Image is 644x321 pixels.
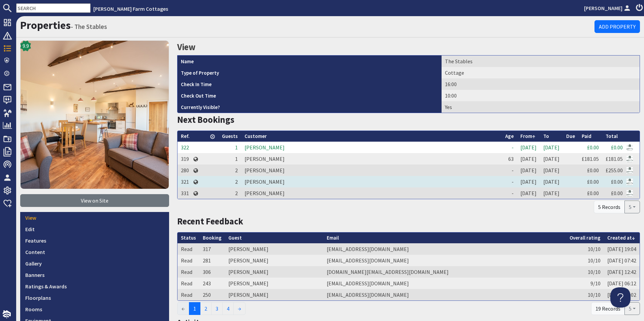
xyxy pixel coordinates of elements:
td: 9/10 [566,278,604,289]
td: [PERSON_NAME] [241,153,502,165]
td: Read [178,255,199,266]
a: Email [327,235,339,241]
td: [DATE] [540,165,563,176]
a: Status [181,235,196,241]
a: Rooms [20,304,169,315]
span: 2 [235,167,238,174]
a: 281 [203,257,211,264]
td: [DATE] [540,142,563,153]
td: [DATE] [517,142,540,153]
a: £0.00 [587,178,599,185]
td: [PERSON_NAME] [225,266,323,278]
td: [EMAIL_ADDRESS][DOMAIN_NAME] [323,255,566,266]
a: £181.05 [582,155,599,162]
th: Name [178,56,442,67]
img: Referer: Langley Farm Cottages [626,190,633,197]
td: [DATE] 07:42 [604,255,640,266]
button: 5 [624,302,640,315]
td: 280 [178,165,193,176]
td: 16:00 [442,78,640,90]
td: - [502,176,517,187]
td: [DOMAIN_NAME][EMAIL_ADDRESS][DOMAIN_NAME] [323,266,566,278]
a: [PERSON_NAME] [584,4,632,12]
td: [PERSON_NAME] [225,289,323,300]
a: Edit [20,223,169,235]
img: staytech_i_w-64f4e8e9ee0a9c174fd5317b4b171b261742d2d393467e5bdba4413f4f884c10.svg [3,310,11,318]
span: 1 [235,155,238,162]
a: £0.00 [611,190,623,197]
button: 5 [624,201,640,213]
td: 319 [178,153,193,165]
th: Check Out Time [178,90,442,101]
td: [DATE] [517,176,540,187]
a: £0.00 [611,178,623,185]
td: [DATE] [540,176,563,187]
td: Read [178,266,199,278]
a: Overall rating [570,235,601,241]
td: Read [178,289,199,300]
td: Read [178,243,199,255]
td: 63 [502,153,517,165]
a: View on Site [20,194,169,207]
a: £0.00 [587,144,599,151]
th: Check In Time [178,78,442,90]
a: £181.05 [606,155,623,162]
a: Ref. [181,133,190,139]
td: [PERSON_NAME] [225,243,323,255]
a: Created at [607,235,635,241]
th: Type of Property [178,67,442,78]
h2: View [177,40,640,54]
img: Referer: Langley Farm Cottages [626,167,633,174]
td: [PERSON_NAME] [241,165,502,176]
span: 1 [235,144,238,151]
a: 9.9 [20,40,169,194]
a: £255.00 [606,167,623,174]
td: Read [178,278,199,289]
td: The Stables [442,56,640,67]
a: [PERSON_NAME] Farm Cottages [93,5,168,12]
a: Total [606,133,618,139]
td: [DATE] [517,165,540,176]
img: Referer: Langley Farm Cottages [626,179,633,185]
div: 5 Records [594,201,625,213]
th: Currently Visible? [178,101,442,113]
td: Cottage [442,67,640,78]
td: [PERSON_NAME] [241,142,502,153]
a: £0.00 [587,167,599,174]
a: Guest [228,235,242,241]
td: 10/10 [566,243,604,255]
td: [EMAIL_ADDRESS][DOMAIN_NAME] [323,278,566,289]
td: [EMAIL_ADDRESS][DOMAIN_NAME] [323,289,566,300]
img: The Stables's icon [20,40,169,189]
iframe: Toggle Customer Support [610,287,631,308]
td: [DATE] 06:12 [604,278,640,289]
a: 2 [200,302,212,315]
a: 4 [222,302,234,315]
a: Banners [20,269,169,281]
td: [DATE] [517,187,540,199]
span: 1 [189,302,200,315]
td: [DATE] 12:42 [604,266,640,278]
a: Gallery [20,258,169,269]
a: Content [20,246,169,258]
a: £0.00 [587,190,599,197]
td: [EMAIL_ADDRESS][DOMAIN_NAME] [323,243,566,255]
td: - [502,142,517,153]
td: 10/10 [566,266,604,278]
a: Floorplans [20,292,169,304]
a: 306 [203,269,211,275]
th: Due [563,131,578,142]
a: Properties [20,19,71,32]
td: - [502,165,517,176]
a: Booking [203,235,222,241]
a: 317 [203,246,211,252]
span: 9.9 [23,42,29,50]
td: - [502,187,517,199]
a: → [233,302,246,315]
a: Features [20,235,169,246]
div: 19 Records [591,302,625,315]
a: Add Property [594,20,640,33]
td: [DATE] [517,153,540,165]
a: Ratings & Awards [20,281,169,292]
span: 2 [235,178,238,185]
